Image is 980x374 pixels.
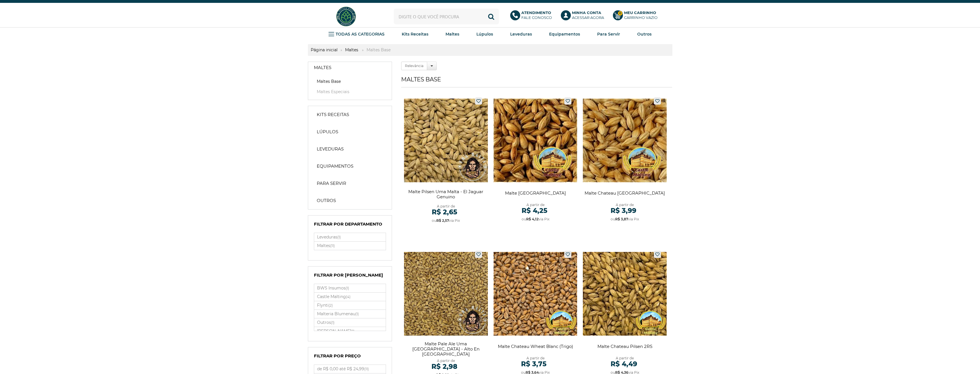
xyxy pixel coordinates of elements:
[549,30,580,38] a: Equipamentos
[330,244,335,248] small: (11)
[346,295,351,299] small: (4)
[597,32,620,37] strong: Para Servir
[314,293,386,301] a: Castle Malting(4)
[342,47,361,52] a: Maltes
[314,327,386,335] a: [PERSON_NAME](1)
[308,62,392,73] a: Maltes
[317,198,336,203] strong: Outros
[364,47,393,52] strong: Maltes Base
[364,367,369,371] small: (11)
[314,327,386,335] label: [PERSON_NAME]
[394,9,499,24] input: Digite o que você procura
[328,303,333,308] small: (2)
[314,89,386,95] a: Maltes Especiais
[314,233,386,241] a: Leveduras(1)
[404,95,488,228] a: Malte Pilsen Uma Malta - El Jaguar Genuino
[597,30,620,38] a: Para Servir
[510,10,555,23] a: AtendimentoFale conosco
[331,320,334,325] small: (1)
[314,272,386,281] h4: Filtrar por [PERSON_NAME]
[355,312,359,316] small: (1)
[311,195,389,206] a: Outros
[572,10,601,15] b: Minha Conta
[314,318,386,327] label: Outros
[510,30,532,38] a: Leveduras
[314,318,386,327] a: Outros(1)
[335,6,357,27] img: Hopfen Haus BrewShop
[446,32,459,37] strong: Maltes
[521,10,551,15] b: Atendimento
[549,32,580,37] strong: Equipamentos
[314,284,386,292] label: BWS Insumos
[314,242,386,250] a: Maltes(11)
[311,160,389,172] a: Equipamentos
[314,301,386,310] label: Flynti
[483,9,499,24] button: Buscar
[624,10,656,15] b: Meu Carrinho
[337,235,341,239] small: (1)
[314,301,386,310] a: Flynti(2)
[314,65,331,71] strong: Maltes
[402,30,428,38] a: Kits Receitas
[311,178,389,189] a: Para Servir
[446,30,459,38] a: Maltes
[317,129,338,135] strong: Lúpulos
[314,365,386,373] label: de R$ 0,00 até R$ 24,99
[351,329,355,333] small: (1)
[401,62,427,70] label: Relevância
[402,32,428,37] strong: Kits Receitas
[561,10,607,23] a: Minha ContaAcessar agora
[583,95,667,228] a: Malte Chateau Vienna
[314,293,386,301] label: Castle Malting
[494,95,577,228] a: Malte Château Munich
[308,47,340,52] a: Página inicial
[314,242,386,250] label: Maltes
[314,79,386,84] a: Maltes Base
[311,109,389,120] a: Kits Receitas
[572,10,604,20] p: Acessar agora
[618,11,623,16] strong: 0
[314,310,386,318] a: Malteria Blumenau(1)
[314,221,386,230] h4: Filtrar por Departamento
[311,143,389,155] a: Leveduras
[476,32,493,37] strong: Lúpulos
[336,32,385,37] strong: TODAS AS CATEGORIAS
[476,30,493,38] a: Lúpulos
[346,286,349,290] small: (1)
[328,30,385,38] a: TODAS AS CATEGORIAS
[311,126,389,138] a: Lúpulos
[314,310,386,318] label: Malteria Blumenau
[624,15,658,20] div: Carrinho Vazio
[637,30,652,38] a: Outros
[314,233,386,241] label: Leveduras
[510,32,532,37] strong: Leveduras
[317,146,344,152] strong: Leveduras
[317,163,353,169] strong: Equipamentos
[314,353,386,362] h4: Filtrar por Preço
[401,76,672,87] h1: Maltes Base
[317,112,349,118] strong: Kits Receitas
[314,284,386,292] a: BWS Insumos(1)
[317,181,346,186] strong: Para Servir
[521,10,552,20] p: Fale conosco
[637,32,652,37] strong: Outros
[314,365,386,373] a: de R$ 0,00 até R$ 24,99(11)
